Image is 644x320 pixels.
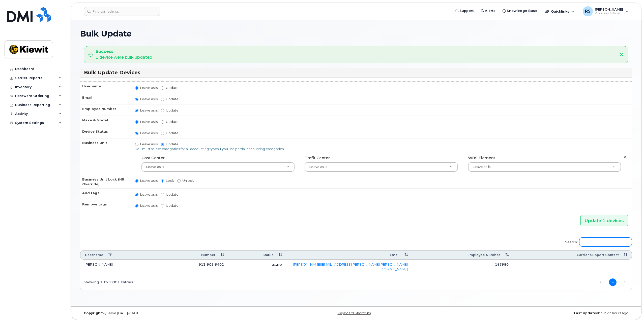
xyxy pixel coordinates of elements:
[135,193,138,196] input: Leave as is
[161,178,174,183] label: Lock
[135,204,138,207] input: Leave as is
[135,131,158,135] label: Leave as is
[161,108,179,113] label: Update
[80,250,157,260] th: Username: activate to sort column descending
[161,98,164,101] input: Update
[80,138,131,175] th: Business Unit
[580,215,628,226] input: Update 1 devices
[135,108,158,113] label: Leave as is
[161,131,179,135] label: Update
[228,260,286,274] td: active
[96,49,152,55] strong: Success
[96,49,152,60] div: 1 device were bulk updated
[161,109,164,112] input: Update
[135,147,627,151] p: You must select categories for all accounting types if you use partial accounting categories
[161,85,179,90] label: Update
[161,193,164,196] input: Update
[177,179,181,183] input: Unlock
[161,204,164,207] input: Update
[177,178,194,183] label: Unlock
[473,165,491,169] span: Leave as is
[135,179,138,183] input: Leave as is
[80,82,131,93] th: Username
[562,234,632,248] label: Search:
[135,203,158,208] label: Leave as is
[135,192,158,197] label: Leave as is
[80,188,131,200] th: Add tags
[135,86,138,90] input: Leave as is
[135,109,138,112] input: Leave as is
[161,143,164,146] input: Update
[80,127,131,138] th: Device Status
[80,93,131,104] th: Email
[141,156,295,160] h4: Cost Center
[84,69,628,76] h3: Bulk Update Devices
[157,250,228,260] th: Number: activate to sort column ascending
[468,156,621,160] h4: WBS Element
[161,119,179,124] label: Update
[135,132,138,135] input: Leave as is
[574,311,596,315] strong: Last Update
[468,162,621,171] a: Leave as is
[597,278,604,286] a: Previous
[135,85,158,90] label: Leave as is
[609,278,617,286] a: 1
[448,311,632,315] div: about 22 hours ago
[80,277,133,286] div: Showing 1 to 1 of 1 entries
[135,97,158,101] label: Leave as is
[161,132,164,135] input: Update
[199,262,224,266] span: 913
[161,179,164,183] input: Lock
[135,142,158,147] label: Leave as is
[293,262,408,271] a: [PERSON_NAME][EMAIL_ADDRESS][PERSON_NAME][PERSON_NAME][DOMAIN_NAME]
[161,142,179,147] label: Update
[622,298,640,316] iframe: Messenger Launcher
[80,200,131,211] th: Remove tags
[80,175,131,188] th: Business Unit Lock (HR Override)
[161,97,179,101] label: Update
[206,262,214,266] span: 905
[84,311,102,315] strong: Copyright
[80,116,131,127] th: Make & Model
[579,237,632,246] input: Search:
[412,260,513,274] td: 183980
[305,162,457,171] a: Leave as is
[309,165,327,169] span: Leave as is
[135,178,158,183] label: Leave as is
[214,262,224,266] span: 9402
[161,203,179,208] label: Update
[146,165,164,169] span: Leave as is
[80,104,131,116] th: Employee Number
[80,311,264,315] div: MyServe [DATE]–[DATE]
[621,278,629,286] a: Next
[228,250,286,260] th: Status: activate to sort column ascending
[513,250,632,260] th: Carrier Support Contact: activate to sort column ascending
[338,311,371,315] a: Keyboard Shortcuts
[142,162,294,171] a: Leave as is
[161,192,179,197] label: Update
[135,120,138,124] input: Leave as is
[412,250,513,260] th: Employee Number: activate to sort column ascending
[80,29,632,38] h1: Bulk Update
[161,120,164,124] input: Update
[80,260,157,274] td: [PERSON_NAME]
[286,250,412,260] th: Email: activate to sort column ascending
[135,119,158,124] label: Leave as is
[161,86,164,90] input: Update
[135,143,138,146] input: Leave as is
[305,156,458,160] h4: Profit Center
[135,98,138,101] input: Leave as is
